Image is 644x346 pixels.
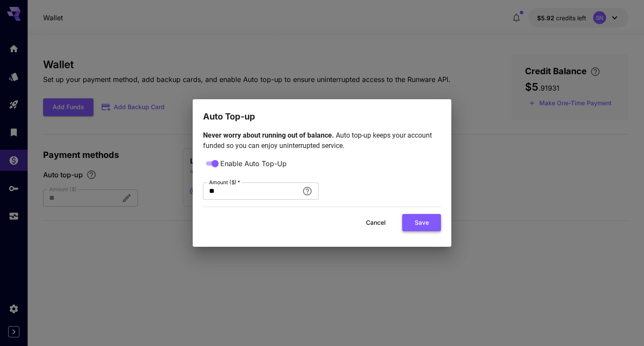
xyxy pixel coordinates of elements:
span: Enable Auto Top-Up [220,158,287,169]
span: Never worry about running out of balance. [203,131,336,139]
button: Save [402,214,441,232]
p: Auto top-up keeps your account funded so you can enjoy uninterrupted service. [203,130,441,151]
h2: Auto Top-up [193,99,451,123]
label: Amount ($) [209,179,240,186]
button: Cancel [356,214,395,232]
